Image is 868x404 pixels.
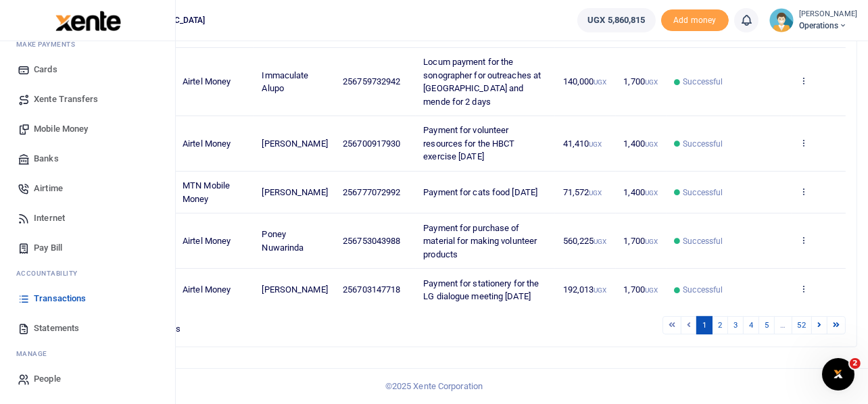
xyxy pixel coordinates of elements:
[34,63,57,76] span: Cards
[34,241,62,255] span: Pay Bill
[645,78,658,86] small: UGX
[623,236,658,246] span: 1,700
[26,268,78,278] span: countability
[34,372,61,386] span: People
[758,316,775,334] a: 5
[623,138,658,149] span: 1,400
[850,358,861,369] span: 2
[594,238,606,245] small: UGX
[572,8,660,32] li: Wallet ballance
[423,187,537,197] span: Payment for cats food [DATE]
[11,233,164,263] a: Pay Bill
[34,292,86,305] span: Transactions
[11,55,164,84] a: Cards
[11,114,164,144] a: Mobile Money
[262,187,328,197] span: [PERSON_NAME]
[11,313,164,343] a: Statements
[262,138,328,149] span: [PERSON_NAME]
[792,316,812,334] a: 52
[563,138,602,149] span: 41,410
[34,322,79,335] span: Statements
[727,316,744,334] a: 3
[11,203,164,233] a: Internet
[683,186,723,199] span: Successful
[183,236,231,246] span: Airtel Money
[799,20,857,32] span: Operations
[563,187,602,197] span: 71,572
[683,235,723,247] span: Successful
[822,358,854,390] iframe: Intercom live chat
[11,364,164,394] a: People
[11,34,164,55] li: M
[589,141,602,148] small: UGX
[589,189,602,197] small: UGX
[34,93,99,106] span: Xente Transfers
[11,284,164,313] a: Transactions
[343,187,400,197] span: 256777072992
[55,11,121,31] img: logo-large
[683,76,723,88] span: Successful
[661,14,729,24] a: Add money
[11,144,164,174] a: Banks
[423,223,537,259] span: Payment for purchase of material for making volunteer products
[63,315,384,336] div: Showing 1 to 10 of 519 entries
[623,187,658,197] span: 1,400
[661,9,729,32] li: Toup your wallet
[587,14,645,27] span: UGX 5,860,815
[23,39,76,49] span: ake Payments
[423,125,514,161] span: Payment for volunteer resources for the HBCT exercise [DATE]
[183,284,231,295] span: Airtel Money
[645,141,658,148] small: UGX
[183,180,230,204] span: MTN Mobile Money
[563,76,607,86] span: 140,000
[645,238,658,245] small: UGX
[683,284,723,296] span: Successful
[712,316,728,334] a: 2
[343,236,400,246] span: 256753043988
[54,15,121,25] a: logo-small logo-large logo-large
[11,343,164,364] li: M
[563,284,607,295] span: 192,013
[683,138,723,150] span: Successful
[577,8,655,32] a: UGX 5,860,815
[34,182,63,195] span: Airtime
[34,122,88,136] span: Mobile Money
[661,9,729,32] span: Add money
[799,9,857,20] small: [PERSON_NAME]
[623,284,658,295] span: 1,700
[563,236,607,246] span: 560,225
[769,8,794,32] img: profile-user
[743,316,759,334] a: 4
[343,284,400,295] span: 256703147718
[343,76,400,86] span: 256759732942
[696,316,713,334] a: 1
[23,349,48,359] span: anage
[262,229,304,253] span: Poney Nuwarinda
[769,8,857,32] a: profile-user [PERSON_NAME] Operations
[34,152,59,166] span: Banks
[645,189,658,197] small: UGX
[343,138,400,149] span: 256700917930
[623,76,658,86] span: 1,700
[183,76,231,86] span: Airtel Money
[423,278,539,302] span: Payment for stationery for the LG dialogue meeting [DATE]
[34,211,65,225] span: Internet
[262,284,328,295] span: [PERSON_NAME]
[11,263,164,284] li: Ac
[11,84,164,114] a: Xente Transfers
[183,138,231,149] span: Airtel Money
[262,70,309,94] span: Immaculate Alupo
[594,78,606,86] small: UGX
[594,286,606,294] small: UGX
[645,286,658,294] small: UGX
[11,174,164,203] a: Airtime
[423,57,541,107] span: Locum payment for the sonographer for outreaches at [GEOGRAPHIC_DATA] and mende for 2 days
